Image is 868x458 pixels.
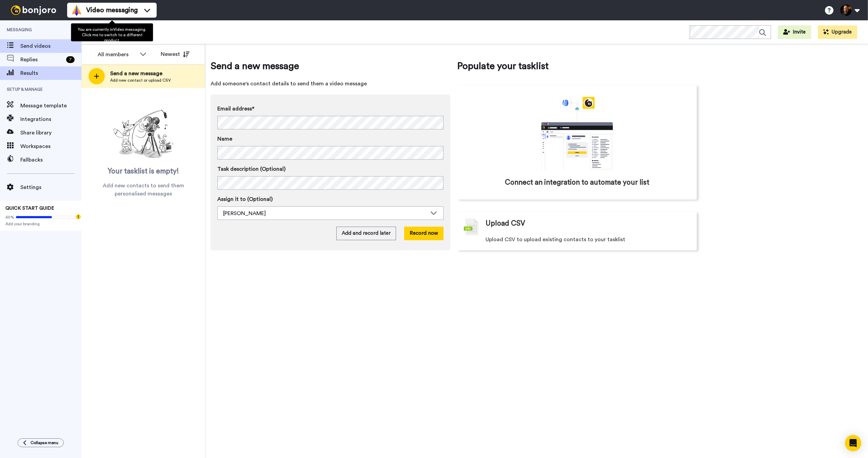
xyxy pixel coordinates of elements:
span: Settings [20,183,81,191]
span: Add your branding [5,221,76,227]
span: Add new contact or upload CSV [110,78,171,83]
button: Upgrade [818,25,857,39]
span: You are currently in Video messaging . Click me to switch to a different product. [78,27,146,42]
span: Upload CSV to upload existing contacts to your tasklist [486,235,625,244]
img: csv-grey.png [464,218,479,235]
span: Message template [20,102,81,110]
div: 7 [66,56,75,63]
div: animation [526,97,628,171]
span: Connect an integration to automate your list [505,178,649,188]
span: Collapse menu [31,440,58,445]
span: Name [217,135,232,143]
span: Results [20,69,81,77]
img: bj-logo-header-white.svg [8,5,59,15]
span: Share library [20,129,81,137]
button: Record now [404,227,443,240]
span: Replies [20,56,63,64]
span: Fallbacks [20,156,81,164]
div: All members [98,50,136,59]
span: Populate your tasklist [457,59,697,73]
label: Assign it to (Optional) [217,195,443,203]
span: Add someone's contact details to send them a video message [211,80,450,88]
button: Newest [156,47,195,61]
label: Task description (Optional) [217,165,443,173]
div: Tooltip anchor [75,214,81,220]
button: Collapse menu [18,438,64,447]
span: Integrations [20,115,81,123]
img: ready-set-action.png [110,107,177,161]
span: Video messaging [86,5,138,15]
span: QUICK START GUIDE [5,206,54,211]
span: Send videos [20,42,81,50]
span: Your tasklist is empty! [108,166,179,176]
span: Upload CSV [486,218,525,229]
div: Open Intercom Messenger [845,435,861,451]
span: Send a new message [211,59,450,73]
span: Send a new message [110,69,171,78]
span: Add new contacts to send them personalised messages [92,182,195,198]
span: Workspaces [20,142,81,150]
img: vm-color.svg [71,5,82,16]
div: [PERSON_NAME] [223,209,427,217]
span: 60% [5,214,14,220]
button: Add and record later [336,227,396,240]
button: Invite [778,25,811,39]
label: Email address* [217,105,443,113]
